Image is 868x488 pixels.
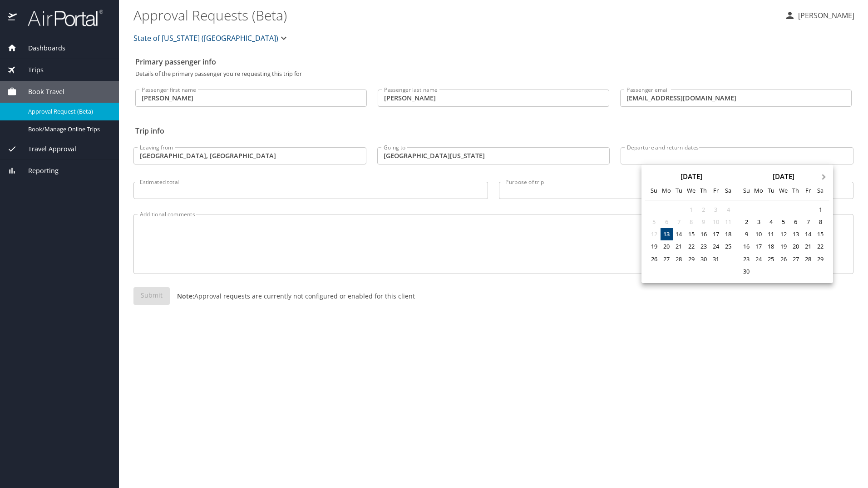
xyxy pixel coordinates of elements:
[673,184,685,197] div: Tu
[697,228,710,240] div: Choose Thursday, October 16th, 2025
[685,240,697,253] div: Choose Wednesday, October 22nd, 2025
[802,240,814,253] div: Choose Friday, November 21st, 2025
[685,184,697,197] div: We
[710,204,722,216] div: Not available Friday, October 3rd, 2025
[697,184,710,197] div: Th
[722,216,735,228] div: Not available Saturday, October 11th, 2025
[685,216,697,228] div: Not available Wednesday, October 8th, 2025
[661,228,673,240] div: Choose Monday, October 13th, 2025
[765,240,777,253] div: Choose Tuesday, November 18th, 2025
[710,228,722,240] div: Choose Friday, October 17th, 2025
[648,204,734,271] div: month 2025-10
[814,204,827,216] div: Choose Saturday, November 1st, 2025
[697,204,710,216] div: Not available Thursday, October 2nd, 2025
[710,216,722,228] div: Not available Friday, October 10th, 2025
[802,228,814,240] div: Choose Friday, November 14th, 2025
[697,216,710,228] div: Not available Thursday, October 9th, 2025
[765,253,777,265] div: Choose Tuesday, November 25th, 2025
[777,216,789,228] div: Choose Wednesday, November 5th, 2025
[789,184,802,197] div: Th
[685,253,697,265] div: Choose Wednesday, October 29th, 2025
[753,184,765,197] div: Mo
[710,253,722,265] div: Choose Friday, October 31st, 2025
[722,204,735,216] div: Not available Saturday, October 4th, 2025
[645,173,737,180] div: [DATE]
[814,240,827,253] div: Choose Saturday, November 22nd, 2025
[789,216,802,228] div: Choose Thursday, November 6th, 2025
[753,228,765,240] div: Choose Monday, November 10th, 2025
[753,240,765,253] div: Choose Monday, November 17th, 2025
[814,228,827,240] div: Choose Saturday, November 15th, 2025
[777,184,789,197] div: We
[802,216,814,228] div: Choose Friday, November 7th, 2025
[661,253,673,265] div: Choose Monday, October 27th, 2025
[697,253,710,265] div: Choose Thursday, October 30th, 2025
[777,228,789,240] div: Choose Wednesday, November 12th, 2025
[789,228,802,240] div: Choose Thursday, November 13th, 2025
[673,240,685,253] div: Choose Tuesday, October 21st, 2025
[685,204,697,216] div: Not available Wednesday, October 1st, 2025
[740,228,752,240] div: Choose Sunday, November 9th, 2025
[802,184,814,197] div: Fr
[802,253,814,265] div: Choose Friday, November 28th, 2025
[722,228,735,240] div: Choose Saturday, October 18th, 2025
[777,253,789,265] div: Choose Wednesday, November 26th, 2025
[753,253,765,265] div: Choose Monday, November 24th, 2025
[722,184,735,197] div: Sa
[814,216,827,228] div: Choose Saturday, November 8th, 2025
[737,173,829,180] div: [DATE]
[740,204,826,278] div: month 2025-11
[673,253,685,265] div: Choose Tuesday, October 28th, 2025
[765,184,777,197] div: Tu
[722,240,735,253] div: Choose Saturday, October 25th, 2025
[661,240,673,253] div: Choose Monday, October 20th, 2025
[685,228,697,240] div: Choose Wednesday, October 15th, 2025
[814,184,827,197] div: Sa
[818,165,832,180] button: Next Month
[777,240,789,253] div: Choose Wednesday, November 19th, 2025
[710,240,722,253] div: Choose Friday, October 24th, 2025
[740,253,752,265] div: Choose Sunday, November 23rd, 2025
[789,253,802,265] div: Choose Thursday, November 27th, 2025
[740,240,752,253] div: Choose Sunday, November 16th, 2025
[740,265,752,278] div: Choose Sunday, November 30th, 2025
[648,240,660,253] div: Choose Sunday, October 19th, 2025
[648,216,660,228] div: Not available Sunday, October 5th, 2025
[814,253,827,265] div: Choose Saturday, November 29th, 2025
[661,184,673,197] div: Mo
[673,228,685,240] div: Choose Tuesday, October 14th, 2025
[697,240,710,253] div: Choose Thursday, October 23rd, 2025
[765,228,777,240] div: Choose Tuesday, November 11th, 2025
[753,216,765,228] div: Choose Monday, November 3rd, 2025
[789,240,802,253] div: Choose Thursday, November 20th, 2025
[648,253,660,265] div: Choose Sunday, October 26th, 2025
[673,216,685,228] div: Not available Tuesday, October 7th, 2025
[740,216,752,228] div: Choose Sunday, November 2nd, 2025
[765,216,777,228] div: Choose Tuesday, November 4th, 2025
[648,228,660,240] div: Not available Sunday, October 12th, 2025
[648,184,660,197] div: Su
[661,216,673,228] div: Not available Monday, October 6th, 2025
[740,184,752,197] div: Su
[710,184,722,197] div: Fr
